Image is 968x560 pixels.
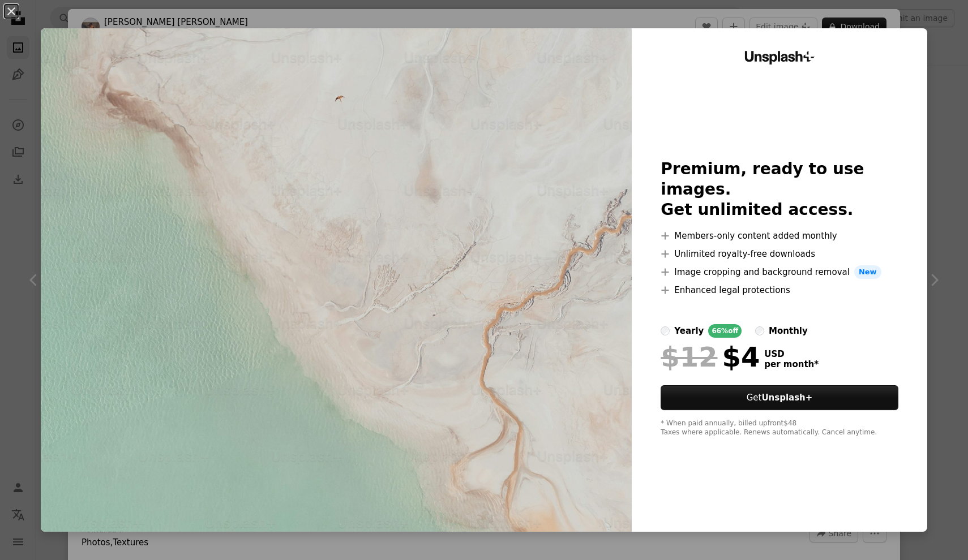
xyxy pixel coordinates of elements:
input: yearly66%off [661,326,670,335]
div: monthly [769,324,808,338]
div: $4 [661,342,760,372]
li: Unlimited royalty-free downloads [661,247,898,261]
div: 66% off [708,324,742,338]
h2: Premium, ready to use images. Get unlimited access. [661,159,898,220]
li: Members-only content added monthly [661,229,898,243]
span: $12 [661,342,717,372]
span: New [854,265,881,279]
span: per month * [764,359,819,369]
input: monthly [755,326,764,335]
span: USD [764,349,819,359]
li: Enhanced legal protections [661,283,898,297]
strong: Unsplash+ [761,393,812,403]
li: Image cropping and background removal [661,265,898,279]
div: yearly [674,324,704,338]
div: * When paid annually, billed upfront $48 Taxes where applicable. Renews automatically. Cancel any... [661,419,898,437]
button: GetUnsplash+ [661,385,898,410]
